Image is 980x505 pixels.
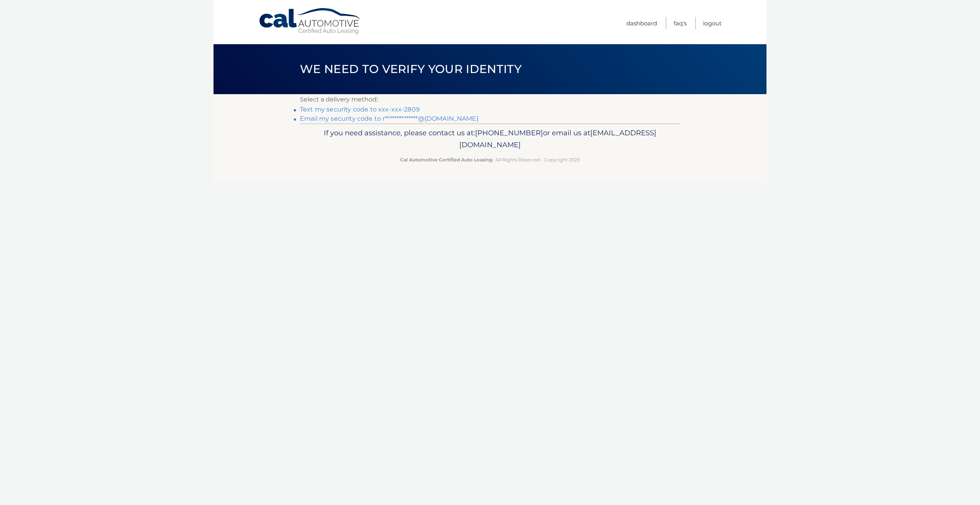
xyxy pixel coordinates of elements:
[674,17,687,30] a: FAQ's
[300,62,521,76] span: We need to verify your identity
[475,128,543,137] span: [PHONE_NUMBER]
[305,156,675,164] p: - All Rights Reserved - Copyright 2025
[703,17,722,30] a: Logout
[626,17,657,30] a: Dashboard
[305,127,675,151] p: If you need assistance, please contact us at: or email us at
[300,106,420,113] a: Text my security code to xxx-xxx-2809
[258,8,362,35] a: Cal Automotive
[300,94,680,105] p: Select a delivery method:
[400,157,492,163] strong: Cal Automotive Certified Auto Leasing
